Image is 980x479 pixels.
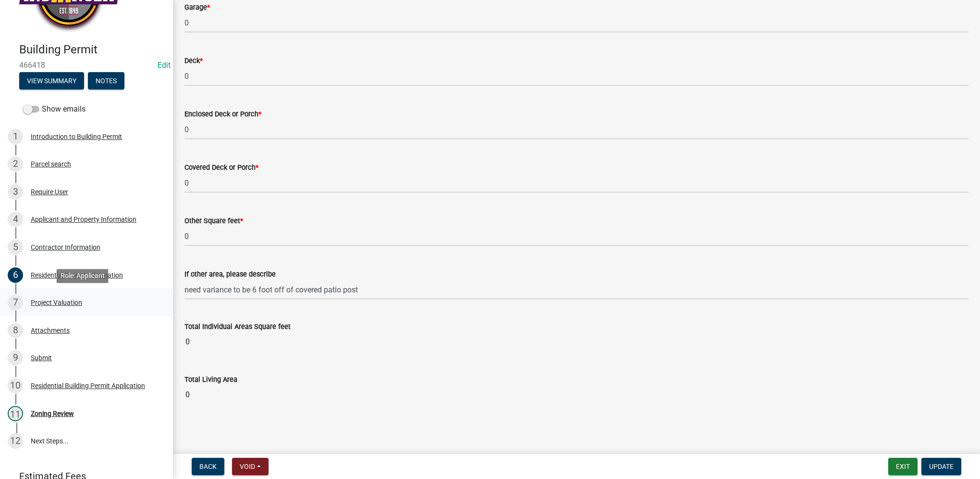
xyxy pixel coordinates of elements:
label: Enclosed Deck or Porch [184,111,261,118]
button: View Summary [19,72,84,89]
span: 466418 [19,61,154,70]
label: Garage [184,4,210,11]
h4: Building Permit [19,43,165,57]
button: Void [232,458,269,475]
div: Residential Building Permit Application [31,382,145,389]
a: Edit [158,61,171,70]
div: 8 [8,323,23,338]
div: 1 [8,129,23,144]
label: Show emails [23,103,86,115]
wm-modal-confirm: Summary [19,77,84,85]
wm-modal-confirm: Notes [88,77,124,85]
wm-modal-confirm: Edit Application Number [158,61,171,70]
button: Notes [88,72,124,89]
div: 2 [8,156,23,172]
div: Applicant and Property Information [31,216,136,223]
button: Back [192,458,224,475]
label: Deck [184,58,203,64]
div: 3 [8,184,23,200]
div: Attachments [31,327,70,334]
div: Parcel search [31,161,71,167]
div: 4 [8,212,23,227]
span: Back [199,463,217,470]
label: Other Square feet [184,218,243,225]
div: Introduction to Building Permit [31,133,122,140]
div: 6 [8,267,23,283]
div: Contractor Information [31,244,100,251]
label: Total Living Area [184,377,237,383]
label: Covered Deck or Porch [184,164,258,171]
div: 12 [8,433,23,449]
label: If other area, please describe [184,271,276,278]
span: Update [929,463,954,470]
div: 9 [8,350,23,366]
div: Residential Project Information [31,272,123,278]
div: Require User [31,189,68,195]
div: Project Valuation [31,299,82,306]
button: Update [921,458,961,475]
span: Void [240,463,255,470]
button: Exit [888,458,918,475]
div: 7 [8,295,23,310]
div: 11 [8,406,23,421]
div: Role: Applicant [57,269,109,283]
div: Zoning Review [31,410,74,417]
label: Total Individual Areas Square feet [184,324,291,330]
div: 5 [8,239,23,255]
div: 10 [8,378,23,393]
div: Submit [31,354,52,361]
